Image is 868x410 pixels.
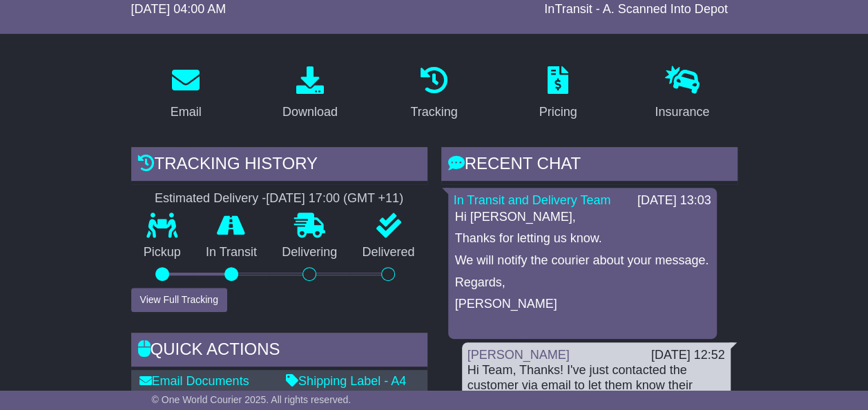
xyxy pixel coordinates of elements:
[286,374,406,403] a: Shipping Label - A4 printer
[455,210,710,225] p: Hi [PERSON_NAME],
[269,245,349,260] p: Delivering
[455,297,710,312] p: [PERSON_NAME]
[655,103,709,121] div: Insurance
[131,288,227,312] button: View Full Tracking
[544,2,727,16] span: InTransit - A. Scanned Into Depot
[539,103,577,121] div: Pricing
[273,61,347,126] a: Download
[171,103,202,121] div: Email
[349,245,427,260] p: Delivered
[455,253,710,269] p: We will notify the courier about your message.
[152,394,351,405] span: © One World Courier 2025. All rights reserved.
[530,61,586,126] a: Pricing
[131,147,427,184] div: Tracking history
[282,103,338,121] div: Download
[441,147,737,184] div: RECENT CHAT
[637,193,711,208] div: [DATE] 13:03
[139,374,249,388] a: Email Documents
[455,275,710,291] p: Regards,
[467,348,570,362] a: [PERSON_NAME]
[266,191,403,206] div: [DATE] 17:00 (GMT +11)
[162,61,211,126] a: Email
[401,61,466,126] a: Tracking
[131,245,193,260] p: Pickup
[454,193,611,207] a: In Transit and Delivery Team
[646,61,718,126] a: Insurance
[410,103,457,121] div: Tracking
[651,348,725,363] div: [DATE] 12:52
[131,2,226,16] span: [DATE] 04:00 AM
[455,231,710,246] p: Thanks for letting us know.
[131,333,427,370] div: Quick Actions
[193,245,269,260] p: In Transit
[131,191,427,206] div: Estimated Delivery -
